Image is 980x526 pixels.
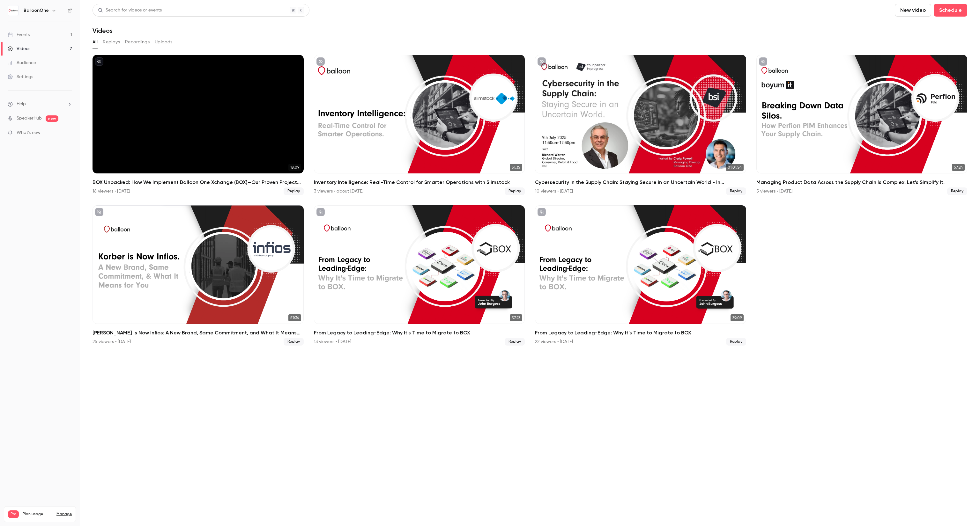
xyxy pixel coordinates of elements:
[314,55,525,195] a: 51:35Inventory Intelligence: Real-Time Control for Smarter Operations with Slimstock3 viewers • a...
[934,4,967,17] button: Schedule
[314,339,351,345] div: 13 viewers • [DATE]
[535,205,746,346] li: From Legacy to Leading-Edge: Why It's Time to Migrate to BOX
[726,164,744,171] span: 01:01:54
[314,205,525,346] a: 57:23From Legacy to Leading-Edge: Why It's Time to Migrate to BOX13 viewers • [DATE]Replay
[17,115,42,122] a: SpeakerHub
[952,164,965,171] span: 57:24
[535,55,746,195] a: 01:01:54Cybersecurity in the Supply Chain: Staying Secure in an Uncertain World - In partnership ...
[46,115,58,122] span: new
[314,55,525,195] li: Inventory Intelligence: Real-Time Control for Smarter Operations with Slimstock
[756,179,968,186] h2: Managing Product Data Across the Supply Chain Is Complex. Let’s Simplify It.
[64,130,72,136] iframe: Noticeable Trigger
[8,5,18,16] img: BalloonOne
[314,205,525,346] li: From Legacy to Leading-Edge: Why It's Time to Migrate to BOX
[8,60,36,66] div: Audience
[756,55,968,195] a: 57:24Managing Product Data Across the Supply Chain Is Complex. Let’s Simplify It.5 viewers • [DAT...
[93,188,130,194] div: 16 viewers • [DATE]
[95,57,103,66] button: unpublished
[535,55,746,195] li: Cybersecurity in the Supply Chain: Staying Secure in an Uncertain World - In partnership with BSI
[510,314,522,321] span: 57:23
[314,179,525,186] h2: Inventory Intelligence: Real-Time Control for Smarter Operations with Slimstock
[17,101,26,107] span: Help
[538,57,546,66] button: unpublished
[314,329,525,337] h2: From Legacy to Leading-Edge: Why It's Time to Migrate to BOX
[505,338,525,346] span: Replay
[93,55,304,195] a: 18:09BOX Unpacked: How We Implement Balloon One Xchange (BOX)—Our Proven Project Methodology16 vi...
[24,7,49,14] h6: BalloonOne
[56,512,72,517] a: Manage
[93,55,304,195] li: BOX Unpacked: How We Implement Balloon One Xchange (BOX)—Our Proven Project Methodology
[535,339,573,345] div: 22 viewers • [DATE]
[98,7,162,14] div: Search for videos or events
[93,179,304,186] h2: BOX Unpacked: How We Implement Balloon One Xchange (BOX)—Our Proven Project Methodology
[284,187,304,195] span: Replay
[103,37,120,47] button: Replays
[125,37,150,47] button: Recordings
[759,57,767,66] button: unpublished
[93,205,304,346] a: 57:34[PERSON_NAME] is Now Infios: A New Brand, Same Commitment, and What It Means for You.25 view...
[895,4,931,17] button: New video
[947,187,967,195] span: Replay
[756,55,968,195] li: Managing Product Data Across the Supply Chain Is Complex. Let’s Simplify It.
[8,46,30,52] div: Videos
[316,208,325,216] button: unpublished
[23,512,53,517] span: Plan usage
[93,4,967,522] section: Videos
[726,338,746,346] span: Replay
[93,339,131,345] div: 25 viewers • [DATE]
[284,338,304,346] span: Replay
[93,27,113,34] h1: Videos
[756,188,792,194] div: 5 viewers • [DATE]
[8,101,72,107] li: help-dropdown-opener
[93,55,967,346] ul: Videos
[314,188,363,194] div: 3 viewers • about [DATE]
[731,314,744,321] span: 39:09
[535,329,746,337] h2: From Legacy to Leading-Edge: Why It's Time to Migrate to BOX
[535,205,746,346] a: 39:09From Legacy to Leading-Edge: Why It's Time to Migrate to BOX22 viewers • [DATE]Replay
[8,74,33,80] div: Settings
[93,329,304,337] h2: [PERSON_NAME] is Now Infios: A New Brand, Same Commitment, and What It Means for You.
[505,187,525,195] span: Replay
[288,164,301,171] span: 18:09
[93,37,98,47] button: All
[510,164,522,171] span: 51:35
[726,187,746,195] span: Replay
[316,57,325,66] button: unpublished
[535,179,746,186] h2: Cybersecurity in the Supply Chain: Staying Secure in an Uncertain World - In partnership with BSI
[17,129,41,136] span: What's new
[8,32,30,38] div: Events
[95,208,103,216] button: unpublished
[535,188,573,194] div: 10 viewers • [DATE]
[538,208,546,216] button: unpublished
[8,510,19,518] span: Pro
[155,37,173,47] button: Uploads
[288,314,301,321] span: 57:34
[93,205,304,346] li: Korber is Now Infios: A New Brand, Same Commitment, and What It Means for You.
